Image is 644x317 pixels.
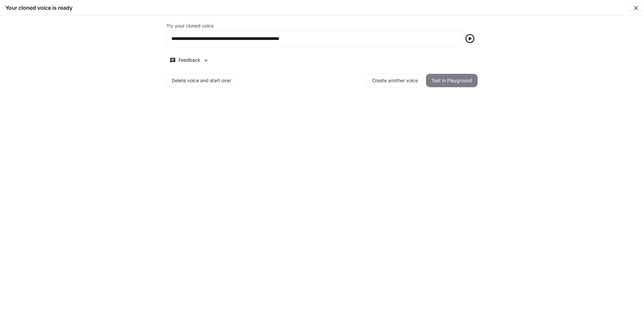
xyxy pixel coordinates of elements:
p: Try your cloned voice [166,23,214,28]
button: Delete voice and start over [166,74,236,87]
button: Test in Playground [426,74,478,87]
button: Create another voice [367,74,423,87]
button: Feedback [166,55,212,66]
h5: Your cloned voice is ready [5,4,72,11]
